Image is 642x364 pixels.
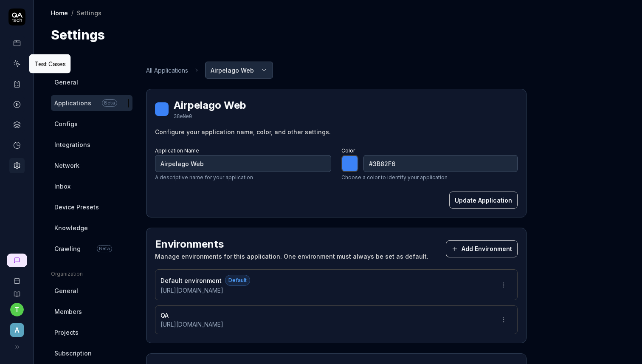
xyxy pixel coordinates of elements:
[7,254,27,267] a: New conversation
[51,62,132,69] div: Project
[341,174,518,181] p: Choose a color to identify your application
[146,66,188,75] a: All Applications
[341,147,355,154] label: Color
[449,192,518,209] button: Update Application
[54,99,91,107] span: Applications
[174,113,246,121] div: 38eNe0
[363,155,518,172] input: #3B82F6
[54,244,81,253] span: Crawling
[51,304,132,319] a: Members
[54,286,78,295] span: General
[155,155,331,172] input: My Application
[211,66,254,75] span: Airpelago Web
[3,284,30,298] a: Documentation
[54,161,79,170] span: Network
[51,116,132,132] a: Configs
[10,303,24,316] button: t
[51,8,68,17] a: Home
[51,241,132,257] a: CrawlingBeta
[51,324,132,340] a: Projects
[155,252,428,261] div: Manage environments for this application. One environment must always be set as default.
[51,199,132,215] a: Device Presets
[10,323,24,337] span: A
[77,8,101,17] div: Settings
[174,98,246,113] h2: Airpelago Web
[54,119,78,128] span: Configs
[51,270,132,278] div: Organization
[3,271,30,284] a: Book a call with us
[51,25,105,45] h1: Settings
[34,59,66,68] div: Test Cases
[54,223,88,232] span: Knowledge
[51,220,132,236] a: Knowledge
[160,286,223,295] span: [URL][DOMAIN_NAME]
[54,78,78,87] span: General
[155,147,199,154] label: Application Name
[54,349,92,358] span: Subscription
[155,237,428,252] h2: Environments
[71,8,73,17] div: /
[446,240,518,257] button: Add Environment
[225,275,250,286] span: Default
[160,320,223,329] span: [URL][DOMAIN_NAME]
[54,140,90,149] span: Integrations
[160,311,169,320] span: QA
[155,127,518,136] div: Configure your application name, color, and other settings.
[3,316,30,339] button: A
[54,307,82,316] span: Members
[51,283,132,299] a: General
[205,62,273,79] button: Airpelago Web
[51,345,132,361] a: Subscription
[51,74,132,90] a: General
[51,137,132,152] a: Integrations
[51,178,132,194] a: Inbox
[160,276,222,285] span: Default environment
[155,174,331,181] p: A descriptive name for your application
[54,203,99,212] span: Device Presets
[97,245,112,252] span: Beta
[51,95,132,111] a: ApplicationsBeta
[54,328,79,337] span: Projects
[51,158,132,173] a: Network
[54,182,70,191] span: Inbox
[102,99,117,107] span: Beta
